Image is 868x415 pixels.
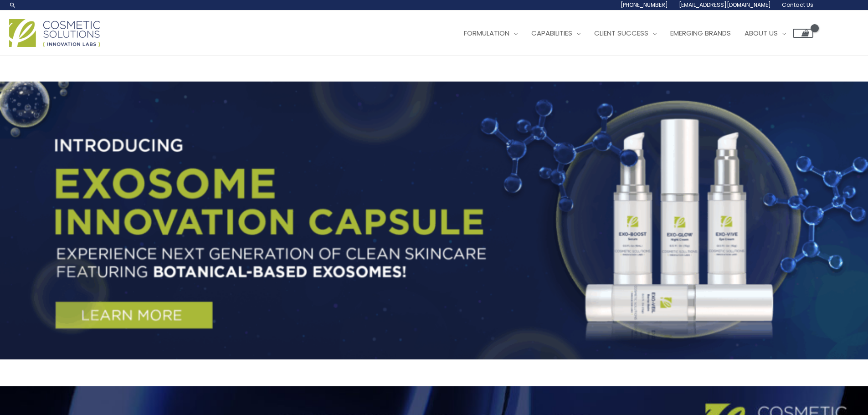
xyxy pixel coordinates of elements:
span: Formulation [464,28,509,38]
nav: Site Navigation [450,20,813,47]
span: Client Success [594,28,648,38]
a: Client Success [587,20,663,47]
a: Search icon link [9,1,16,9]
a: Capabilities [524,20,587,47]
span: Emerging Brands [670,28,731,38]
a: Emerging Brands [663,20,738,47]
span: [EMAIL_ADDRESS][DOMAIN_NAME] [679,1,771,9]
a: About Us [738,20,793,47]
span: Contact Us [782,1,813,9]
span: [PHONE_NUMBER] [621,1,668,9]
a: Formulation [457,20,524,47]
span: About Us [745,28,778,38]
span: Capabilities [531,28,572,38]
img: Cosmetic Solutions Logo [9,19,100,47]
a: View Shopping Cart, empty [793,29,813,38]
